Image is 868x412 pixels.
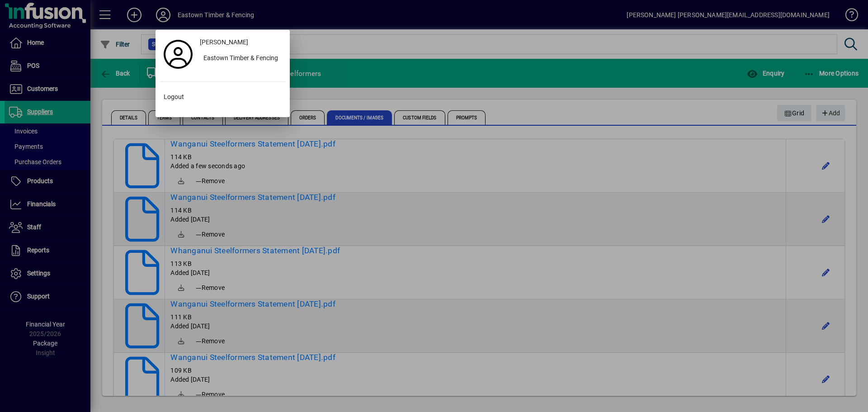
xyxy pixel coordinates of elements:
button: Logout [160,89,285,105]
a: Profile [160,46,196,62]
a: [PERSON_NAME] [196,34,285,51]
button: Eastown Timber & Fencing [196,51,285,67]
span: [PERSON_NAME] [200,38,248,47]
span: Logout [164,92,184,102]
